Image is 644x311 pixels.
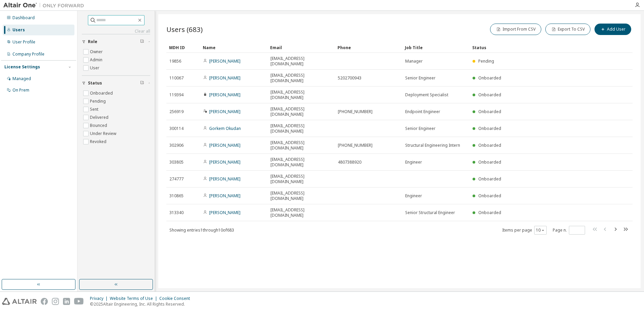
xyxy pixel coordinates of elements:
[166,25,203,34] span: Users (683)
[405,193,422,199] span: Engineer
[88,80,102,86] span: Status
[12,39,35,45] div: User Profile
[270,90,332,100] span: [EMAIL_ADDRESS][DOMAIN_NAME]
[536,228,545,233] button: 10
[169,210,184,215] span: 313340
[90,113,110,122] label: Delivered
[338,160,361,165] span: 4807388920
[478,92,501,98] span: Onboarded
[90,138,108,146] label: Revoked
[209,75,240,81] a: [PERSON_NAME]
[338,143,373,148] span: [PHONE_NUMBER]
[110,296,159,301] div: Website Terms of Use
[82,76,150,91] button: Status
[169,160,184,165] span: 303805
[209,210,240,215] a: [PERSON_NAME]
[209,193,240,199] a: [PERSON_NAME]
[270,73,332,83] span: [EMAIL_ADDRESS][DOMAIN_NAME]
[405,42,467,53] div: Job Title
[405,126,436,131] span: Senior Engineer
[338,109,373,114] span: [PHONE_NUMBER]
[90,105,100,113] label: Sent
[169,92,184,98] span: 119394
[82,34,150,49] button: Role
[52,298,59,305] img: instagram.svg
[270,140,332,151] span: [EMAIL_ADDRESS][DOMAIN_NAME]
[63,298,70,305] img: linkedin.svg
[4,64,40,70] div: License Settings
[270,191,332,201] span: [EMAIL_ADDRESS][DOMAIN_NAME]
[478,58,494,64] span: Pending
[545,24,590,35] button: Export To CSV
[74,298,84,305] img: youtube.svg
[12,27,25,33] div: Users
[90,122,108,130] label: Bounced
[90,64,101,72] label: User
[140,39,144,44] span: Clear filter
[169,227,234,233] span: Showing entries 1 through 10 of 683
[337,42,399,53] div: Phone
[90,48,104,56] label: Owner
[490,24,541,35] button: Import From CSV
[90,97,107,105] label: Pending
[472,42,598,53] div: Status
[478,159,501,165] span: Onboarded
[41,298,48,305] img: facebook.svg
[209,159,240,165] a: [PERSON_NAME]
[405,210,455,215] span: Senior Structural Engineer
[3,2,88,9] img: Altair One
[405,160,422,165] span: Engineer
[90,89,114,97] label: Onboarded
[270,157,332,168] span: [EMAIL_ADDRESS][DOMAIN_NAME]
[169,59,181,64] span: 19856
[209,109,240,114] a: [PERSON_NAME]
[478,193,501,199] span: Onboarded
[478,210,501,215] span: Onboarded
[209,126,241,131] a: Gorkem Okudan
[405,109,440,114] span: Endpoint Engineer
[209,176,240,182] a: [PERSON_NAME]
[209,92,240,98] a: [PERSON_NAME]
[2,298,37,305] img: altair_logo.svg
[169,42,197,53] div: MDH ID
[169,109,184,114] span: 256919
[169,176,184,182] span: 274777
[90,296,110,301] div: Privacy
[12,51,44,57] div: Company Profile
[12,76,31,81] div: Managed
[270,106,332,117] span: [EMAIL_ADDRESS][DOMAIN_NAME]
[553,226,585,235] span: Page n.
[12,15,35,21] div: Dashboard
[338,75,361,81] span: 5202700943
[88,39,97,44] span: Role
[270,123,332,134] span: [EMAIL_ADDRESS][DOMAIN_NAME]
[478,75,501,81] span: Onboarded
[90,130,118,138] label: Under Review
[478,142,501,148] span: Onboarded
[270,207,332,218] span: [EMAIL_ADDRESS][DOMAIN_NAME]
[12,88,29,93] div: On Prem
[159,296,194,301] div: Cookie Consent
[502,226,547,235] span: Items per page
[169,193,184,199] span: 310865
[209,58,240,64] a: [PERSON_NAME]
[82,29,150,34] a: Clear all
[270,174,332,184] span: [EMAIL_ADDRESS][DOMAIN_NAME]
[405,59,423,64] span: Manager
[270,56,332,67] span: [EMAIL_ADDRESS][DOMAIN_NAME]
[203,42,265,53] div: Name
[169,126,184,131] span: 300114
[140,80,144,86] span: Clear filter
[478,176,501,182] span: Onboarded
[90,301,194,307] p: © 2025 Altair Engineering, Inc. All Rights Reserved.
[478,109,501,114] span: Onboarded
[478,126,501,131] span: Onboarded
[405,143,460,148] span: Structural Engineering Intern
[405,75,436,81] span: Senior Engineer
[90,56,104,64] label: Admin
[594,24,631,35] button: Add User
[209,142,240,148] a: [PERSON_NAME]
[169,75,184,81] span: 110067
[270,42,332,53] div: Email
[169,143,184,148] span: 302906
